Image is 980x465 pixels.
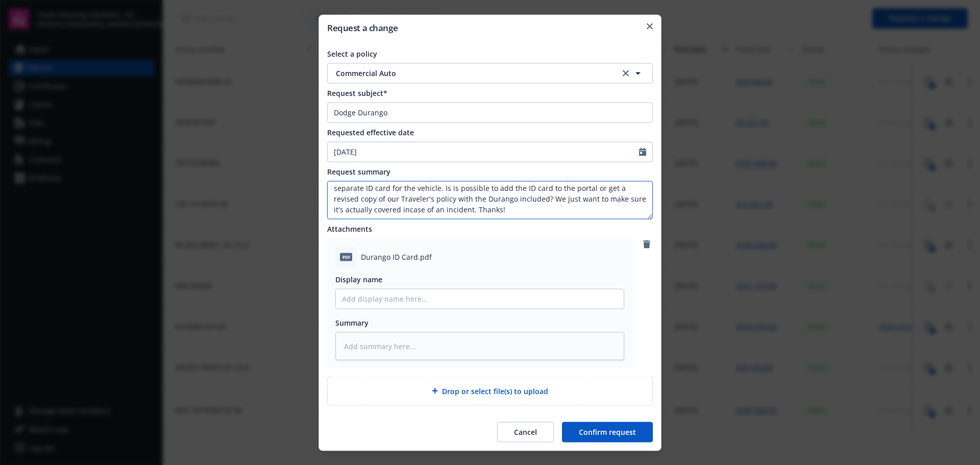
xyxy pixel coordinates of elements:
div: Drop or select file(s) to upload [327,376,653,405]
h2: Request a change [327,23,653,32]
span: Commercial Auto [336,68,602,79]
button: Confirm request [562,422,653,442]
a: remove [641,238,653,250]
span: Summary [335,317,369,327]
button: Cancel [497,422,554,442]
span: Request subject* [327,88,387,97]
span: pdf [340,253,352,260]
input: Enter a brief, descriptive request subject for your policy change request [327,102,653,123]
a: clear selection [620,67,632,79]
span: Drop or select file(s) to upload [442,385,548,396]
span: Select a policy [327,48,377,58]
button: Commercial Autoclear selection [327,63,653,83]
span: Requested effective date [327,127,414,137]
input: MM/DD/YYYY [328,142,639,161]
span: Display name [335,274,382,284]
span: Request summary [327,166,390,176]
span: Attachments [327,224,372,233]
textarea: Enter a detailed summary of your requested changes here [327,181,653,219]
span: Durango ID Card.pdf [361,252,432,262]
svg: Calendar [639,148,646,156]
input: Add display name here... [336,289,624,308]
